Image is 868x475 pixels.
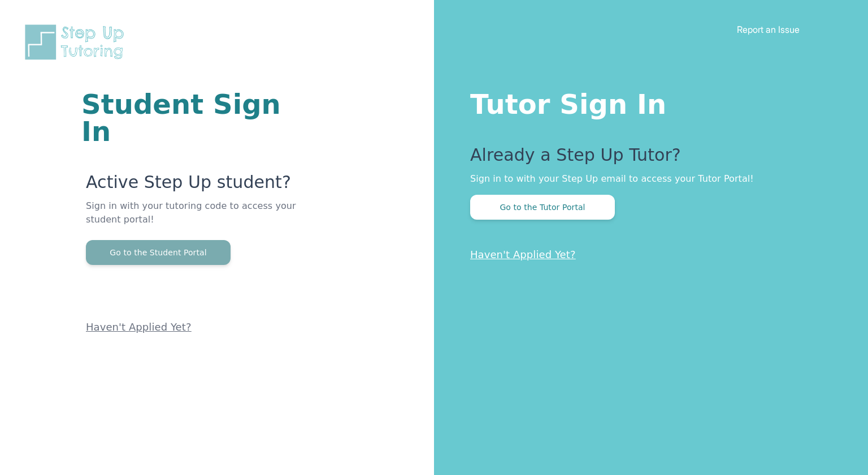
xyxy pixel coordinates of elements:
a: Haven't Applied Yet? [470,249,576,260]
button: Go to the Student Portal [86,240,231,265]
a: Go to the Tutor Portal [470,202,615,212]
img: Step Up Tutoring horizontal logo [23,23,131,62]
p: Already a Step Up Tutor? [470,145,823,172]
p: Active Step Up student? [86,172,298,199]
p: Sign in to with your Step Up email to access your Tutor Portal! [470,172,823,186]
h1: Student Sign In [81,91,298,145]
a: Go to the Student Portal [86,247,231,258]
h1: Tutor Sign In [470,86,823,118]
p: Sign in with your tutoring code to access your student portal! [86,199,298,240]
button: Go to the Tutor Portal [470,195,615,220]
a: Report an Issue [737,24,800,35]
a: Haven't Applied Yet? [86,321,192,333]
